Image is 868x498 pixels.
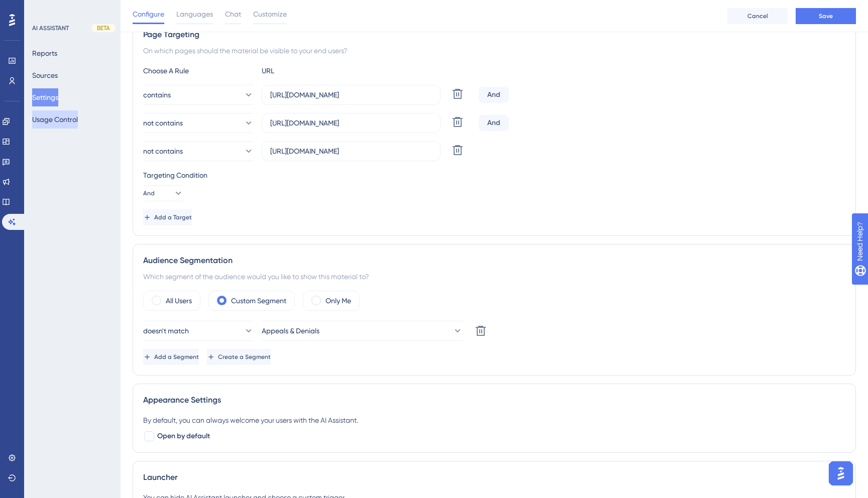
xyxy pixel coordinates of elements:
[143,414,845,426] div: By default, you can always welcome your users with the AI Assistant.
[143,89,171,101] span: contains
[270,89,432,100] input: yourwebsite.com/path
[166,295,192,307] label: All Users
[143,394,845,406] div: Appearance Settings
[225,8,241,20] span: Chat
[796,8,856,24] button: Save
[32,44,57,62] button: Reports
[32,88,58,106] button: Settings
[218,353,271,361] span: Create a Segment
[262,325,319,337] span: Appeals & Denials
[270,146,432,157] input: yourwebsite.com/path
[143,29,845,41] div: Page Targeting
[143,189,155,197] span: And
[143,209,192,225] button: Add a Target
[32,110,78,129] button: Usage Control
[143,349,199,365] button: Add a Segment
[157,430,210,442] span: Open by default
[253,8,287,20] span: Customize
[24,3,63,15] span: Need Help?
[143,141,254,161] button: not contains
[143,271,845,283] div: Which segment of the audience would you like to show this material to?
[819,12,833,20] span: Save
[143,113,254,133] button: not contains
[143,321,254,341] button: doesn't match
[143,65,254,77] div: Choose A Rule
[91,24,116,32] div: BETA
[727,8,788,24] button: Cancel
[143,117,183,129] span: not contains
[747,12,768,20] span: Cancel
[176,8,213,20] span: Languages
[262,321,463,341] button: Appeals & Denials
[32,66,58,84] button: Sources
[143,145,183,157] span: not contains
[143,255,845,267] div: Audience Segmentation
[32,24,69,32] div: AI ASSISTANT
[154,213,192,221] span: Add a Target
[154,353,199,361] span: Add a Segment
[826,458,856,488] iframe: UserGuiding AI Assistant Launcher
[143,169,845,181] div: Targeting Condition
[325,295,351,307] label: Only Me
[143,85,254,105] button: contains
[207,349,271,365] button: Create a Segment
[143,185,183,201] button: And
[270,117,432,129] input: yourwebsite.com/path
[231,295,286,307] label: Custom Segment
[143,45,845,57] div: On which pages should the material be visible to your end users?
[479,115,509,131] div: And
[143,325,189,337] span: doesn't match
[143,471,845,483] div: Launcher
[133,8,164,20] span: Configure
[262,65,372,77] div: URL
[479,87,509,103] div: And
